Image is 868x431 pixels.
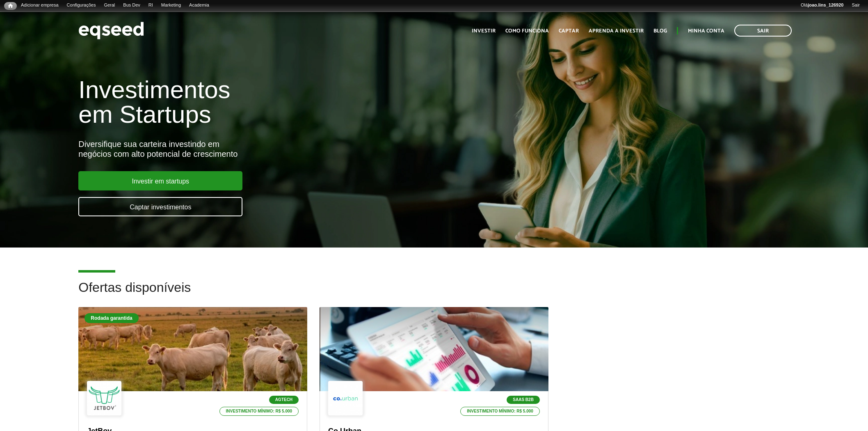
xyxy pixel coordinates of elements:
span: Início [8,3,13,9]
h2: Ofertas disponíveis [78,280,789,307]
a: Captar [559,28,579,34]
p: Investimento mínimo: R$ 5.000 [460,407,540,416]
a: Adicionar empresa [17,2,63,9]
a: Sair [847,2,864,9]
strong: joao.lins_126920 [808,2,843,7]
h1: Investimentos em Startups [78,78,500,127]
img: EqSeed [78,20,144,41]
a: Marketing [157,2,185,9]
a: Academia [185,2,213,9]
div: Diversifique sua carteira investindo em negócios com alto potencial de crescimento [78,139,500,159]
div: Rodada garantida [85,313,138,323]
a: Geral [100,2,119,9]
a: Bus Dev [119,2,144,9]
a: Sair [734,25,792,37]
a: Configurações [63,2,100,9]
a: Blog [653,28,667,34]
a: Minha conta [688,28,724,34]
p: SaaS B2B [507,396,540,404]
a: RI [144,2,157,9]
a: Olájoao.lins_126920 [797,2,847,9]
p: Agtech [269,396,299,404]
a: Aprenda a investir [589,28,644,34]
a: Investir [472,28,496,34]
a: Investir em startups [78,171,242,190]
a: Início [4,2,17,10]
a: Como funciona [505,28,549,34]
p: Investimento mínimo: R$ 5.000 [219,407,299,416]
a: Captar investimentos [78,197,242,216]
